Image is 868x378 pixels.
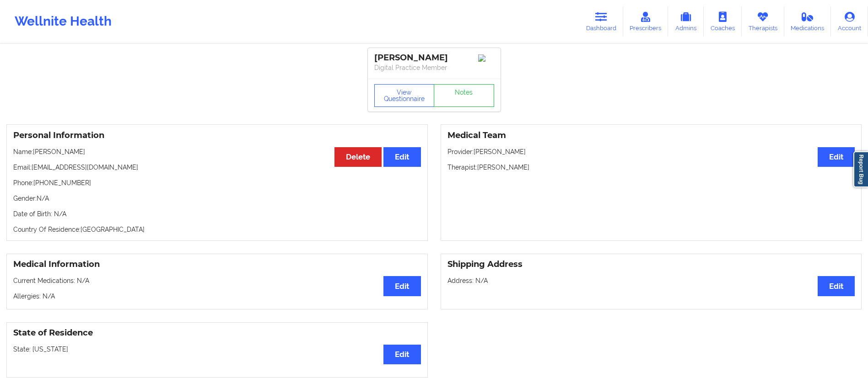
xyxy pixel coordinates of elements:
button: Edit [818,276,855,296]
a: Account [831,6,868,37]
p: Digital Practice Member [374,63,494,72]
div: [PERSON_NAME] [374,53,494,63]
button: Delete [334,147,382,167]
p: Phone: [PHONE_NUMBER] [13,178,421,187]
a: Dashboard [579,6,623,37]
p: Allergies: N/A [13,292,421,301]
p: Gender: N/A [13,194,421,203]
h3: Shipping Address [447,259,855,270]
a: Notes [434,84,494,107]
a: Therapists [742,6,784,37]
p: Country Of Residence: [GEOGRAPHIC_DATA] [13,225,421,234]
p: Provider: [PERSON_NAME] [447,147,855,156]
p: Therapist: [PERSON_NAME] [447,163,855,172]
button: Edit [383,276,421,296]
h3: Personal Information [13,130,421,141]
p: Name: [PERSON_NAME] [13,147,421,156]
a: Admins [668,6,704,37]
button: Edit [383,345,421,364]
button: Edit [818,147,855,167]
h3: State of Residence [13,328,421,338]
img: Image%2Fplaceholer-image.png [478,54,494,62]
a: Report Bug [853,151,868,187]
p: Address: N/A [447,276,855,285]
p: State: [US_STATE] [13,345,421,354]
button: Edit [383,147,421,167]
a: Coaches [704,6,742,37]
h3: Medical Information [13,259,421,270]
button: View Questionnaire [374,84,435,107]
p: Date of Birth: N/A [13,209,421,218]
p: Email: [EMAIL_ADDRESS][DOMAIN_NAME] [13,163,421,172]
a: Prescribers [623,6,669,37]
a: Medications [784,6,831,37]
h3: Medical Team [447,130,855,141]
p: Current Medications: N/A [13,276,421,285]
